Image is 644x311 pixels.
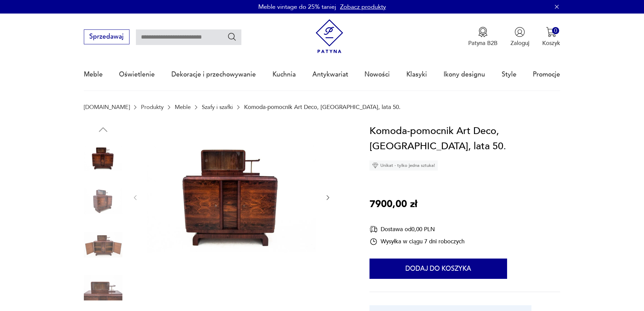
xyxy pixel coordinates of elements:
[515,27,525,37] img: Ikonka użytkownika
[502,59,517,90] a: Style
[468,39,498,47] p: Patyna B2B
[510,27,529,47] button: Zaloguj
[478,27,488,37] img: Ikona medalu
[364,59,390,90] a: Nowości
[546,27,556,37] img: Ikona koszyka
[147,124,316,271] img: Zdjęcie produktu Komoda-pomocnik Art Deco, Polska, lata 50.
[369,225,464,234] div: Dostawa od 0,00 PLN
[244,104,401,110] p: Komoda-pomocnik Art Deco, [GEOGRAPHIC_DATA], lata 50.
[227,32,237,42] button: Szukaj
[119,59,155,90] a: Oświetlenie
[372,162,378,169] img: Ikona diamentu
[84,182,122,221] img: Zdjęcie produktu Komoda-pomocnik Art Deco, Polska, lata 50.
[468,27,498,47] button: Patyna B2B
[369,259,507,279] button: Dodaj do koszyka
[84,29,129,44] button: Sprzedawaj
[258,3,336,11] p: Meble vintage do 25% taniej
[272,59,296,90] a: Kuchnia
[369,160,438,171] div: Unikat - tylko jedna sztuka!
[406,59,427,90] a: Klasyki
[542,39,560,47] p: Koszyk
[175,104,191,110] a: Meble
[468,27,498,47] a: Ikona medaluPatyna B2B
[84,104,130,110] a: [DOMAIN_NAME]
[542,27,560,47] button: 0Koszyk
[84,268,122,307] img: Zdjęcie produktu Komoda-pomocnik Art Deco, Polska, lata 50.
[141,104,164,110] a: Produkty
[312,19,347,53] img: Patyna - sklep z meblami i dekoracjami vintage
[312,59,348,90] a: Antykwariat
[369,225,378,234] img: Ikona dostawy
[84,35,129,40] a: Sprzedawaj
[202,104,233,110] a: Szafy i szafki
[533,59,560,90] a: Promocje
[84,59,103,90] a: Meble
[369,238,464,246] div: Wysyłka w ciągu 7 dni roboczych
[171,59,256,90] a: Dekoracje i przechowywanie
[444,59,485,90] a: Ikony designu
[340,3,386,11] a: Zobacz produkty
[84,225,122,264] img: Zdjęcie produktu Komoda-pomocnik Art Deco, Polska, lata 50.
[552,27,559,34] div: 0
[369,197,417,212] p: 7900,00 zł
[369,124,560,154] h1: Komoda-pomocnik Art Deco, [GEOGRAPHIC_DATA], lata 50.
[510,39,529,47] p: Zaloguj
[84,139,122,178] img: Zdjęcie produktu Komoda-pomocnik Art Deco, Polska, lata 50.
